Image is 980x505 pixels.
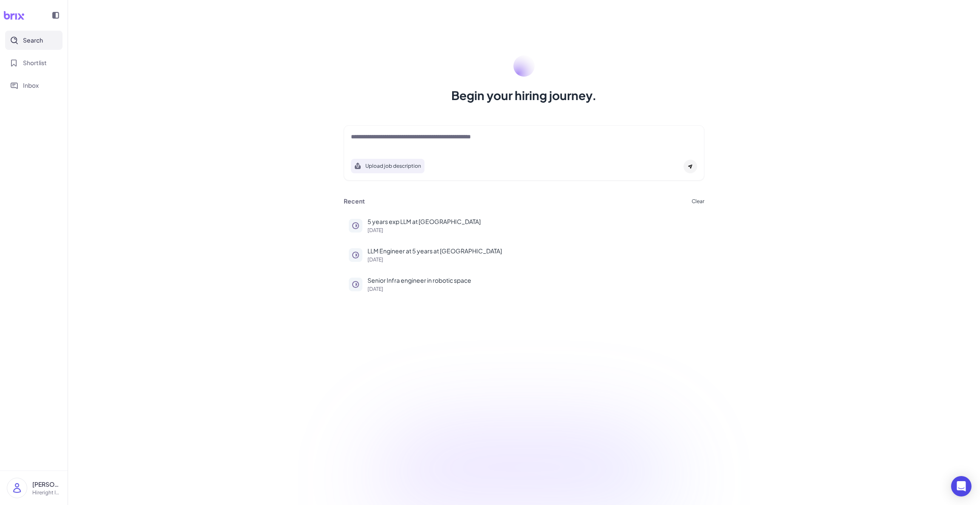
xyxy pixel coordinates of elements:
p: [PERSON_NAME] [32,480,61,489]
p: Hireright Inc. [32,489,61,496]
p: 5 years exp LLM at [GEOGRAPHIC_DATA] [367,217,699,226]
button: Search [5,31,63,50]
button: Senior Infra engineer in robotic space[DATE] [344,271,704,297]
p: [DATE] [367,287,699,292]
p: Senior Infra engineer in robotic space [367,276,699,285]
h1: Begin your hiring journey. [451,87,597,104]
button: Search using job description [351,159,424,173]
button: LLM Engineer at 5 years at [GEOGRAPHIC_DATA][DATE] [344,241,704,267]
button: Inbox [5,76,63,95]
span: Search [23,36,43,45]
p: [DATE] [367,228,699,233]
p: LLM Engineer at 5 years at [GEOGRAPHIC_DATA] [367,247,699,255]
button: 5 years exp LLM at [GEOGRAPHIC_DATA][DATE] [344,212,704,238]
button: Clear [692,199,704,204]
span: Inbox [23,81,39,90]
h3: Recent [344,198,365,205]
button: Shortlist [5,53,63,72]
p: [DATE] [367,257,699,262]
span: Shortlist [23,58,47,67]
img: user_logo.png [7,478,27,498]
div: Open Intercom Messenger [951,476,971,496]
